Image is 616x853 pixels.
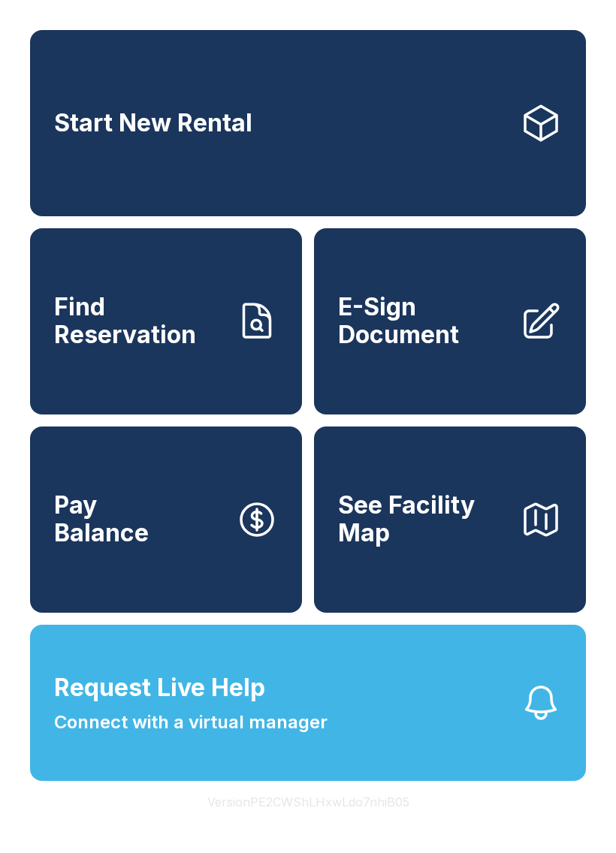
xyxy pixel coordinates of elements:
a: Find Reservation [30,228,302,414]
span: See Facility Map [338,492,508,547]
span: Connect with a virtual manager [54,709,328,736]
a: Start New Rental [30,30,586,216]
button: VersionPE2CWShLHxwLdo7nhiB05 [195,781,421,823]
span: Start New Rental [54,110,252,137]
button: See Facility Map [314,426,586,613]
span: Pay Balance [54,492,149,547]
a: E-Sign Document [314,228,586,414]
span: E-Sign Document [338,294,508,348]
button: Request Live HelpConnect with a virtual manager [30,625,586,781]
span: Find Reservation [54,294,224,348]
span: Request Live Help [54,670,265,706]
a: PayBalance [30,426,302,613]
